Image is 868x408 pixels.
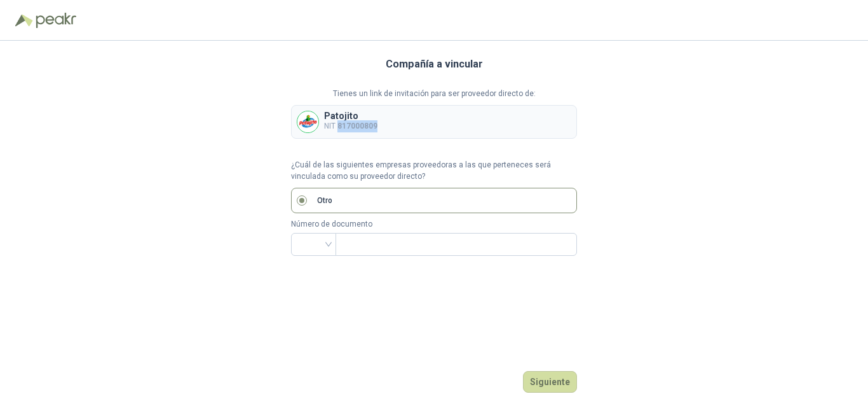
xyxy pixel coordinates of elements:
[523,371,577,393] button: Siguiente
[317,195,332,207] p: Otro
[36,13,76,28] img: Peakr
[297,111,318,132] img: Company Logo
[386,56,483,73] h3: Compañía a vincular
[337,122,377,130] b: 817000809
[324,111,377,120] p: Patojito
[324,120,377,132] p: NIT
[291,159,577,183] p: ¿Cuál de las siguientes empresas proveedoras a las que perteneces será vinculada como su proveedo...
[15,14,33,27] img: Logo
[291,218,577,230] p: Número de documento
[291,88,577,100] p: Tienes un link de invitación para ser proveedor directo de:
